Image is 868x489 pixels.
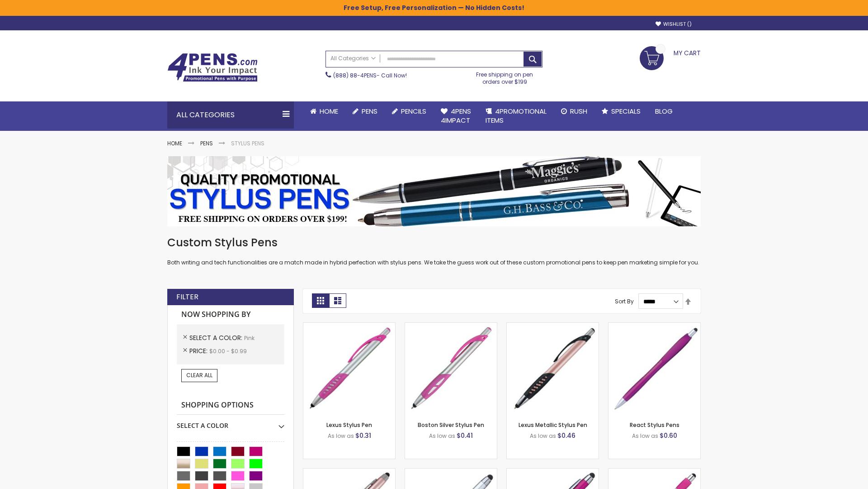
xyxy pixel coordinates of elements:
[355,431,371,440] span: $0.31
[181,369,217,382] a: Clear All
[167,235,701,267] div: Both writing and tech functionalities are a match made in hybrid perfection with stylus pens. We ...
[326,51,380,66] a: All Categories
[167,156,701,226] img: Stylus Pens
[177,415,284,430] div: Select A Color
[429,432,455,440] span: As low as
[320,106,338,116] span: Home
[405,322,497,330] a: Boston Silver Stylus Pen-Pink
[609,468,700,476] a: Pearl Element Stylus Pens-Pink
[189,333,244,342] span: Select A Color
[570,106,587,116] span: Rush
[303,322,395,330] a: Lexus Stylus Pen-Pink
[609,323,700,415] img: React Stylus Pens-Pink
[186,371,212,379] span: Clear All
[486,106,547,125] span: 4PROMOTIONAL ITEMS
[507,468,599,476] a: Metallic Cool Grip Stylus Pen-Pink
[418,421,484,429] a: Boston Silver Stylus Pen
[326,421,372,429] a: Lexus Stylus Pen
[655,106,673,116] span: Blog
[660,431,677,440] span: $0.60
[405,323,497,415] img: Boston Silver Stylus Pen-Pink
[167,235,701,250] h1: Custom Stylus Pens
[167,139,182,147] a: Home
[177,396,284,415] strong: Shopping Options
[312,293,329,308] strong: Grid
[441,106,471,125] span: 4Pens 4impact
[330,55,376,62] span: All Categories
[362,106,377,116] span: Pens
[648,101,680,121] a: Blog
[333,72,377,79] a: (888) 88-4PENS
[303,468,395,476] a: Lory Metallic Stylus Pen-Pink
[478,101,554,131] a: 4PROMOTIONALITEMS
[209,347,247,355] span: $0.00 - $0.99
[167,101,294,129] div: All Categories
[615,297,634,305] label: Sort By
[200,139,213,147] a: Pens
[519,421,587,429] a: Lexus Metallic Stylus Pen
[611,106,641,116] span: Specials
[630,421,679,429] a: React Stylus Pens
[167,53,258,82] img: 4Pens Custom Pens and Promotional Products
[405,468,497,476] a: Silver Cool Grip Stylus Pen-Pink
[507,323,599,415] img: Lexus Metallic Stylus Pen-Pink
[385,101,434,121] a: Pencils
[333,72,407,79] span: - Call Now!
[303,101,345,121] a: Home
[457,431,473,440] span: $0.41
[244,334,255,342] span: Pink
[609,322,700,330] a: React Stylus Pens-Pink
[557,431,576,440] span: $0.46
[189,346,209,355] span: Price
[434,101,478,131] a: 4Pens4impact
[554,101,594,121] a: Rush
[231,139,264,147] strong: Stylus Pens
[507,322,599,330] a: Lexus Metallic Stylus Pen-Pink
[594,101,648,121] a: Specials
[632,432,658,440] span: As low as
[303,323,395,415] img: Lexus Stylus Pen-Pink
[530,432,556,440] span: As low as
[656,21,692,28] a: Wishlist
[401,106,426,116] span: Pencils
[467,67,543,86] div: Free shipping on pen orders over $199
[176,292,198,302] strong: Filter
[345,101,385,121] a: Pens
[328,432,354,440] span: As low as
[177,305,284,324] strong: Now Shopping by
